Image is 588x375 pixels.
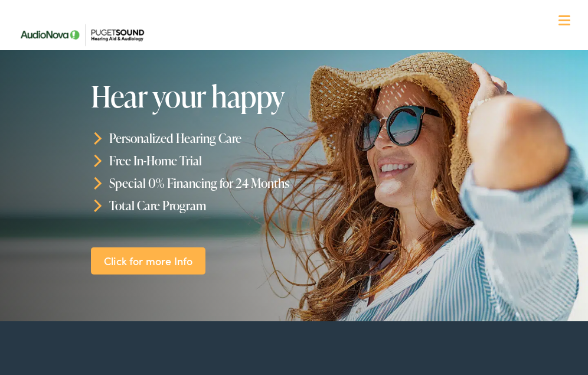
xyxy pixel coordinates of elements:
a: Click for more Info [91,247,205,275]
li: Free In-Home Trial [91,149,385,172]
li: Special 0% Financing for 24 Months [91,172,385,194]
a: What We Offer [21,47,576,84]
li: Personalized Hearing Care [91,127,385,149]
li: Total Care Program [91,194,385,216]
h1: Hear your happy [91,80,385,112]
